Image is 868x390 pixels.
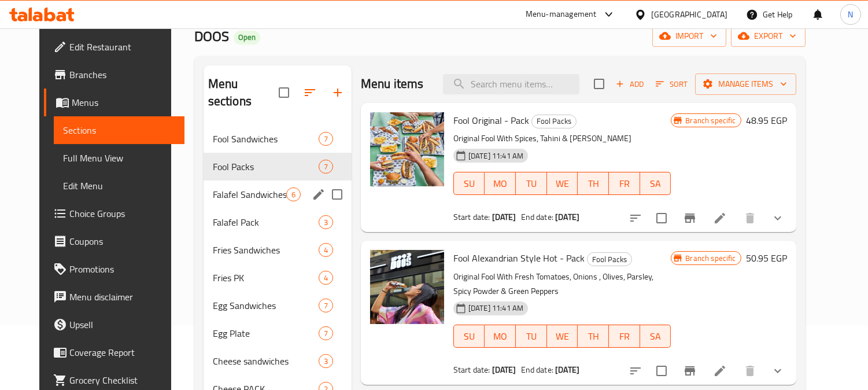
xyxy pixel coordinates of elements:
[204,292,352,319] div: Egg Sandwiches7
[520,175,542,192] span: TU
[54,144,184,172] a: Full Menu View
[319,217,333,228] span: 3
[526,8,597,21] div: Menu-management
[609,325,640,348] button: FR
[531,115,577,128] div: Fool Packs
[69,290,175,304] span: Menu disclaimer
[213,299,319,312] span: Egg Sandwiches
[662,29,717,43] span: import
[319,273,333,284] span: 4
[319,354,333,368] div: items
[69,318,175,332] span: Upsell
[44,339,184,366] a: Coverage Report
[614,328,636,345] span: FR
[54,116,184,144] a: Sections
[44,200,184,227] a: Choice Groups
[555,362,579,377] b: [DATE]
[319,132,333,146] div: items
[208,75,279,110] h2: Menu sections
[272,80,296,105] span: Select all sections
[194,23,229,49] span: DOOS
[640,172,671,195] button: SA
[213,187,286,201] span: Falafel Sandwiches
[656,78,688,91] span: Sort
[453,131,671,146] p: Original Fool With Spices, Tahini & [PERSON_NAME]
[611,75,648,93] span: Add item
[648,75,695,93] span: Sort items
[213,132,319,146] div: Fool Sandwiches
[453,249,585,267] span: Fool Alexandrian Style Hot - Pack
[370,250,444,324] img: Fool Alexandrian Style Hot - Pack
[69,345,175,359] span: Coverage Report
[204,319,352,347] div: Egg Plate7
[370,112,444,186] img: Fool Original - Pack
[459,175,481,192] span: SU
[453,112,529,129] span: Fool Original - Pack
[681,253,740,264] span: Branch specific
[54,172,184,200] a: Edit Menu
[319,326,333,340] div: items
[319,328,333,339] span: 7
[453,270,671,299] p: Original Fool With Fresh Tomatoes, Onions , Olives, Parsley, Spicy Powder & Green Peppers
[653,75,690,93] button: Sort
[516,325,547,348] button: TU
[640,325,671,348] button: SA
[319,356,333,367] span: 3
[204,181,352,208] div: Falafel Sandwiches6edit
[552,175,574,192] span: WE
[234,31,260,45] div: Open
[652,25,726,47] button: import
[645,328,667,345] span: SA
[611,75,648,93] button: Add
[69,40,175,54] span: Edit Restaurant
[453,209,490,225] span: Start date:
[464,303,528,314] span: [DATE] 11:41 AM
[771,364,785,378] svg: Show Choices
[72,95,175,109] span: Menus
[44,33,184,61] a: Edit Restaurant
[736,357,764,385] button: delete
[296,79,324,106] span: Sort sections
[645,175,667,192] span: SA
[44,227,184,255] a: Coupons
[319,300,333,311] span: 7
[555,209,579,225] b: [DATE]
[453,362,490,377] span: Start date:
[649,206,674,230] span: Select to update
[319,161,333,172] span: 7
[736,204,764,232] button: delete
[547,172,578,195] button: WE
[492,362,516,377] b: [DATE]
[69,373,175,387] span: Grocery Checklist
[485,172,516,195] button: MO
[651,8,727,21] div: [GEOGRAPHIC_DATA]
[532,115,576,128] span: Fool Packs
[848,8,853,21] span: N
[44,311,184,339] a: Upsell
[713,364,727,378] a: Edit menu item
[287,189,300,200] span: 6
[489,175,511,192] span: MO
[578,172,609,195] button: TH
[614,175,636,192] span: FR
[582,175,604,192] span: TH
[521,209,553,225] span: End date:
[44,89,184,116] a: Menus
[731,25,806,47] button: export
[44,61,184,89] a: Branches
[676,204,704,232] button: Branch-specific-item
[622,204,649,232] button: sort-choices
[213,271,319,285] span: Fries PK
[213,243,319,257] span: Fries Sandwiches
[213,326,319,340] span: Egg Plate
[485,325,516,348] button: MO
[204,236,352,264] div: Fries Sandwiches4
[521,362,553,377] span: End date:
[213,160,319,174] span: Fool Packs
[319,134,333,145] span: 7
[63,123,175,137] span: Sections
[63,179,175,193] span: Edit Menu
